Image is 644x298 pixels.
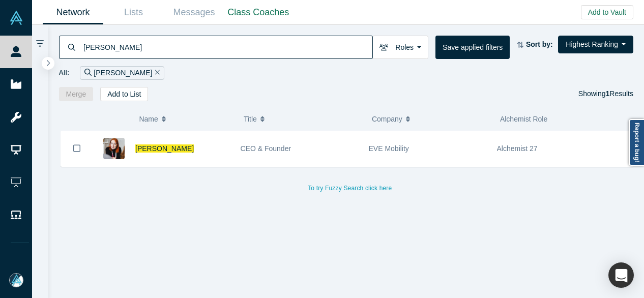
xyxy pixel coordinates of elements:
button: To try Fuzzy Search click here [301,182,399,195]
span: Company [372,108,402,130]
strong: Sort by: [526,40,553,48]
a: Network [43,1,103,24]
a: [PERSON_NAME] [135,144,194,153]
span: Alchemist Role [500,115,547,123]
button: Highest Ranking [558,36,633,53]
button: Company [372,108,489,130]
div: Showing [578,87,633,101]
button: Add to Vault [581,5,633,19]
button: Add to List [100,87,148,101]
button: Bookmark [61,131,93,166]
span: EVE Mobility [369,144,409,153]
img: Alchemist Vault Logo [9,11,23,25]
button: Name [139,108,233,130]
button: Roles [372,36,428,59]
button: Title [244,108,361,130]
span: CEO & Founder [241,144,291,153]
span: Name [139,108,158,130]
a: Class Coaches [224,1,292,24]
div: [PERSON_NAME] [80,66,164,80]
a: Messages [164,1,224,24]
a: Lists [103,1,164,24]
span: Title [244,108,257,130]
span: All: [59,68,70,78]
img: Sarah-Marie Rust's Profile Image [103,138,125,159]
span: Alchemist 27 [497,144,538,153]
a: Report a bug! [629,119,644,166]
span: Results [606,90,633,98]
button: Merge [59,87,94,101]
button: Save applied filters [435,36,510,59]
strong: 1 [606,90,610,98]
img: Mia Scott's Account [9,273,23,287]
input: Search by name, title, company, summary, expertise, investment criteria or topics of focus [82,35,372,59]
button: Remove Filter [152,67,160,79]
